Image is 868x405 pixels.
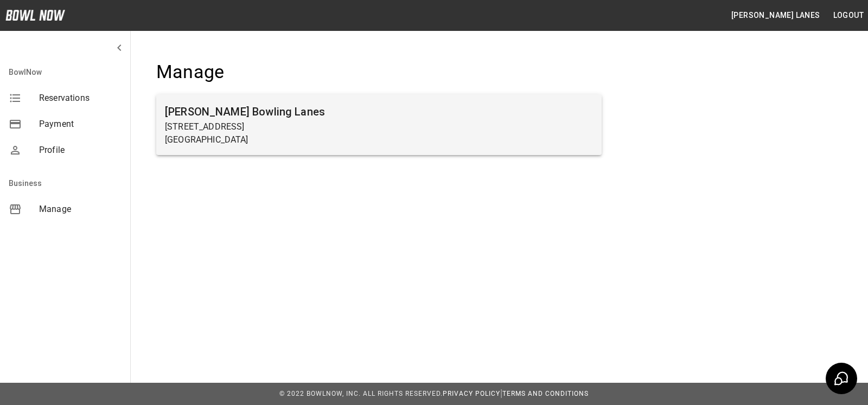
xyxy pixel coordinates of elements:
button: Logout [829,5,868,25]
span: Manage [39,203,122,216]
p: [STREET_ADDRESS] [165,120,593,133]
a: Terms and Conditions [502,390,589,397]
span: Reservations [39,92,122,105]
span: Profile [39,144,122,157]
img: logo [5,10,65,21]
button: [PERSON_NAME] Lanes [727,5,825,25]
h6: [PERSON_NAME] Bowling Lanes [165,103,593,120]
h4: Manage [156,61,602,83]
a: Privacy Policy [443,390,500,397]
span: © 2022 BowlNow, Inc. All Rights Reserved. [279,390,443,397]
p: [GEOGRAPHIC_DATA] [165,133,593,146]
span: Payment [39,118,122,131]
